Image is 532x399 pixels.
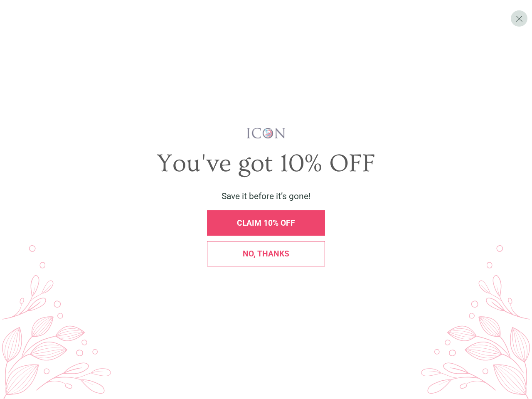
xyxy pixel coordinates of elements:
[237,218,295,228] span: CLAIM 10% OFF
[246,127,287,139] img: iconwallstickersl_1754656298800.png
[222,191,310,201] span: Save it before it’s gone!
[157,149,375,178] span: You've got 10% OFF
[515,13,523,24] span: X
[243,249,289,259] span: No, thanks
